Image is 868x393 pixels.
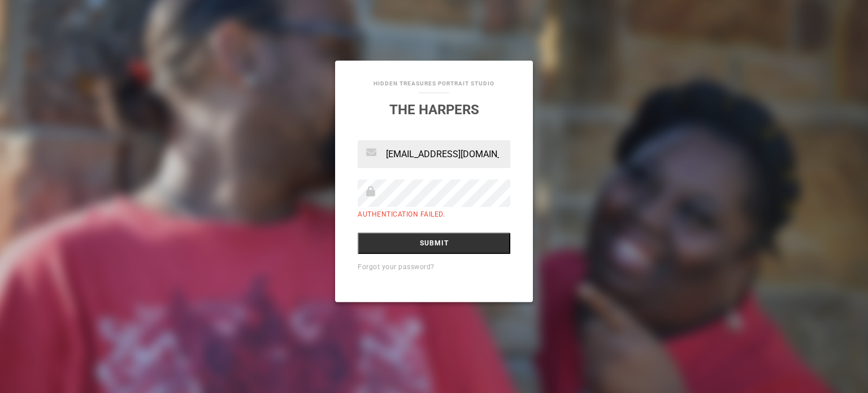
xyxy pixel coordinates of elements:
[358,210,445,218] label: Authentication failed.
[358,263,435,271] a: Forgot your password?
[374,80,494,87] a: Hidden Treasures Portrait Studio
[358,232,510,254] input: Submit
[358,140,510,168] input: Email
[389,102,479,118] a: The Harpers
